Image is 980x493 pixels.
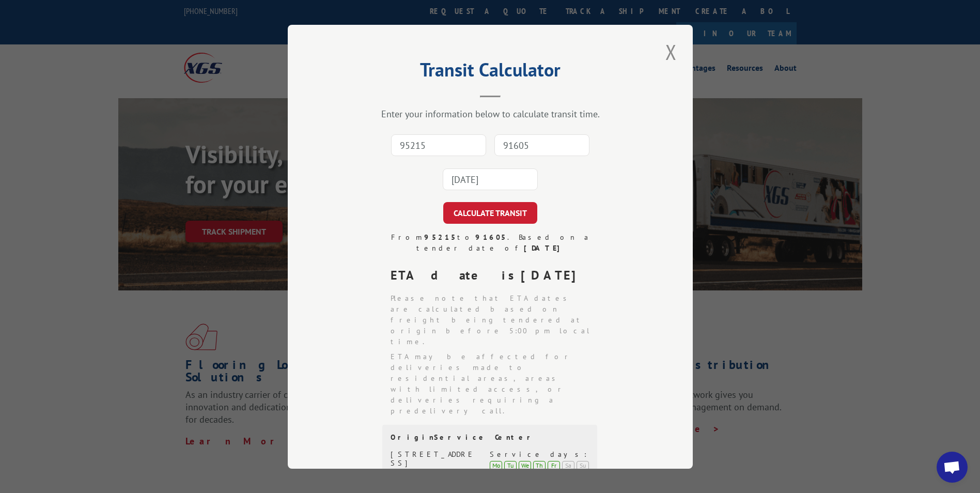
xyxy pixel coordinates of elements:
[504,460,517,470] div: Tu
[490,460,502,470] div: Mo
[391,450,478,476] div: [STREET_ADDRESS][PERSON_NAME]
[424,233,457,242] strong: 95215
[519,460,531,470] div: We
[475,233,507,242] strong: 91605
[562,460,574,470] div: Sa
[391,293,598,347] li: Please note that ETA dates are calculated based on freight being tendered at origin before 5:00 p...
[391,266,598,285] div: ETA date is
[577,460,589,470] div: Su
[339,108,641,120] div: Enter your information below to calculate transit time.
[490,450,589,459] div: Service days:
[494,134,589,156] input: Dest. Zip
[521,267,585,283] strong: [DATE]
[391,433,589,442] div: Origin Service Center
[443,168,538,190] input: Tender Date
[382,232,598,254] div: From to . Based on a tender date of
[662,38,680,66] button: Close modal
[523,243,564,253] strong: [DATE]
[533,460,546,470] div: Th
[937,452,968,483] a: Open chat
[391,351,598,417] li: ETA may be affected for deliveries made to residential areas, areas with limited access, or deliv...
[443,202,537,224] button: CALCULATE TRANSIT
[548,460,560,470] div: Fr
[339,63,641,82] h2: Transit Calculator
[391,134,486,156] input: Origin Zip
